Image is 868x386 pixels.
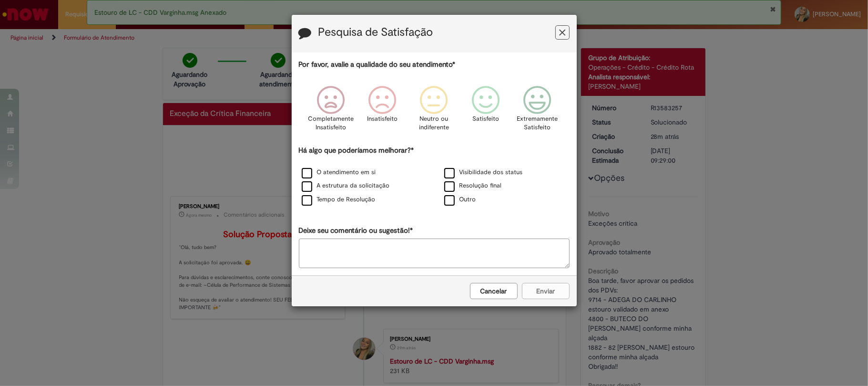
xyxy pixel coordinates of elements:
[444,195,476,204] label: Outro
[308,115,354,132] p: Completamente Insatisfeito
[302,195,376,204] label: Tempo de Resolução
[517,115,558,132] p: Extremamente Satisfeito
[302,181,390,190] label: A estrutura da solicitação
[299,226,413,236] label: Deixe seu comentário ou sugestão!*
[470,283,518,299] button: Cancelar
[444,168,523,177] label: Visibilidade dos status
[302,168,376,177] label: O atendimento em si
[461,79,510,144] div: Satisfeito
[367,115,398,124] p: Insatisfeito
[472,115,499,124] p: Satisfeito
[409,79,458,144] div: Neutro ou indiferente
[299,146,570,207] div: Há algo que poderíamos melhorar?*
[444,181,502,190] label: Resolução final
[299,60,456,70] label: Por favor, avalie a qualidade do seu atendimento*
[306,79,355,144] div: Completamente Insatisfeito
[318,26,433,39] label: Pesquisa de Satisfação
[358,79,407,144] div: Insatisfeito
[513,79,562,144] div: Extremamente Satisfeito
[417,115,451,132] p: Neutro ou indiferente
